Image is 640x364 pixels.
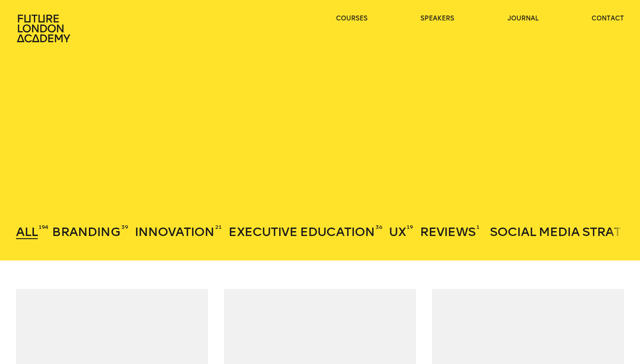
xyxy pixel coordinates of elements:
[420,224,476,239] span: Reviews
[407,224,413,231] sup: 19
[52,224,120,239] span: Branding
[135,224,215,239] span: Innovation
[215,224,222,231] sup: 21
[336,14,368,23] a: courses
[39,224,48,231] sup: 194
[420,14,454,23] a: speakers
[476,224,480,231] sup: 1
[592,14,624,23] a: contact
[228,224,375,239] span: Executive Education
[16,224,38,239] span: All
[376,224,382,231] sup: 36
[121,224,128,231] sup: 39
[389,224,405,239] span: UX
[508,14,539,23] a: journal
